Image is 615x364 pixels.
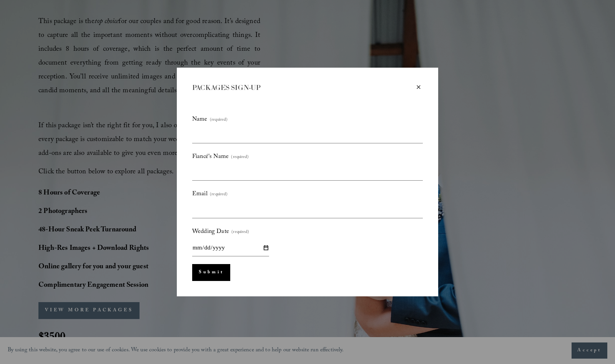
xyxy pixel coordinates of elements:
[192,226,229,238] span: Wedding Date
[210,191,228,199] span: (required)
[192,114,208,126] span: Name
[192,151,229,163] span: Fiancé's Name
[231,228,249,237] span: (required)
[192,83,414,93] div: PACKAGES SIGN-UP
[192,188,208,200] span: Email
[210,116,228,125] span: (required)
[231,153,249,162] span: (required)
[414,83,423,91] div: Close
[192,264,230,281] button: Submit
